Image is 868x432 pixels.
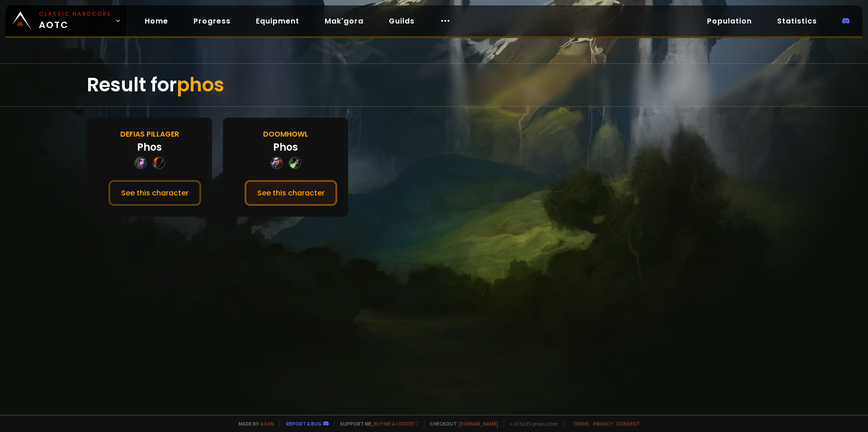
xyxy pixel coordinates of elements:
div: Result for [87,64,781,106]
span: v. d752d5 - production [504,420,558,427]
a: Progress [186,12,238,30]
a: Terms [573,420,590,427]
div: Phos [137,140,162,155]
div: Doomhowl [263,128,308,140]
a: Home [137,12,175,30]
span: phos [177,71,224,98]
span: Made by [233,420,274,427]
button: See this character [245,180,337,206]
a: Buy me a coffee [374,420,419,427]
a: [DOMAIN_NAME] [459,420,498,427]
a: Consent [616,420,640,427]
div: Phos [273,140,298,155]
a: Population [700,12,759,30]
a: Mak'gora [317,12,371,30]
a: Guilds [382,12,422,30]
span: Checkout [424,420,498,427]
span: Support me, [334,420,419,427]
a: a fan [260,420,274,427]
span: AOTC [39,10,111,32]
a: Statistics [770,12,824,30]
a: Privacy [593,420,613,427]
div: Defias Pillager [120,128,179,140]
a: Report a bug [286,420,321,427]
a: Equipment [249,12,307,30]
small: Classic Hardcore [39,10,111,18]
button: See this character [108,180,201,206]
a: Classic HardcoreAOTC [5,5,127,36]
